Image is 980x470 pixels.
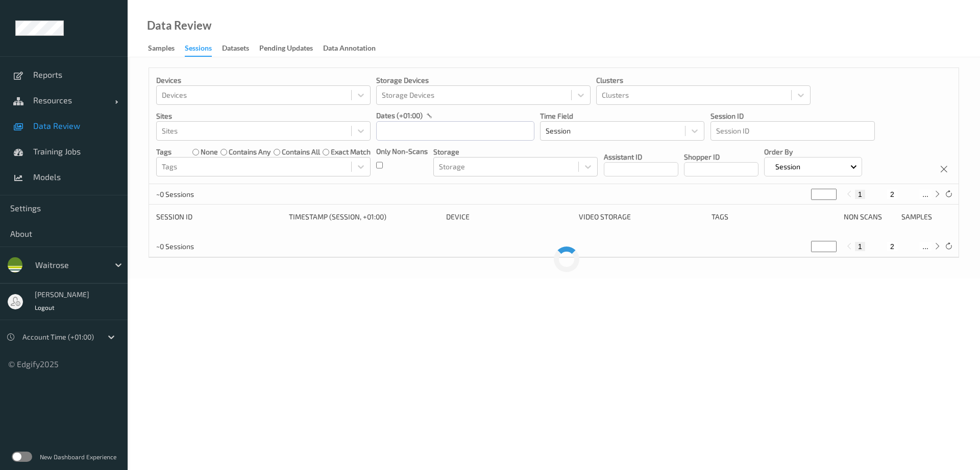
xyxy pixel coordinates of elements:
[540,111,704,121] p: Time Field
[156,241,233,252] p: ~0 Sessions
[289,212,439,222] div: Timestamp (Session, +01:00)
[156,147,171,157] p: Tags
[323,41,386,56] a: Data Annotation
[855,190,865,199] button: 1
[887,190,897,199] button: 2
[376,110,423,121] p: dates (+01:00)
[919,242,932,251] button: ...
[604,152,678,162] p: Assistant ID
[596,75,811,85] p: Clusters
[259,41,323,56] a: Pending Updates
[259,43,313,56] div: Pending Updates
[148,43,175,56] div: Samples
[201,147,218,157] label: none
[222,43,249,56] div: Datasets
[764,147,862,157] p: Order By
[579,212,704,222] div: Video Storage
[919,190,932,199] button: ...
[156,75,371,85] p: Devices
[712,212,837,222] div: Tags
[156,111,371,121] p: Sites
[855,242,865,251] button: 1
[446,212,572,222] div: Device
[222,41,259,56] a: Datasets
[282,147,320,157] label: contains all
[710,111,875,121] p: Session ID
[147,20,211,31] div: Data Review
[901,212,951,222] div: Samples
[376,146,428,156] p: Only Non-Scans
[185,43,212,57] div: Sessions
[684,152,758,162] p: Shopper ID
[156,189,233,199] p: ~0 Sessions
[376,75,591,85] p: Storage Devices
[229,147,271,157] label: contains any
[148,41,185,56] a: Samples
[323,43,376,56] div: Data Annotation
[772,162,804,172] p: Session
[433,147,598,157] p: Storage
[185,41,222,57] a: Sessions
[844,212,894,222] div: Non Scans
[331,147,371,157] label: exact match
[156,212,282,222] div: Session ID
[887,242,897,251] button: 2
